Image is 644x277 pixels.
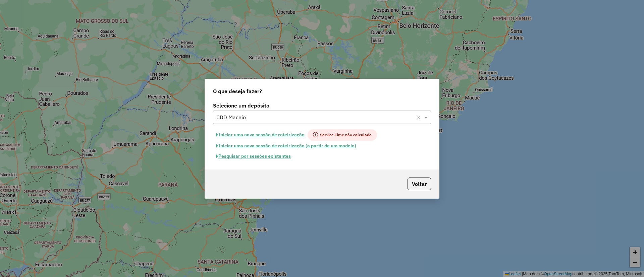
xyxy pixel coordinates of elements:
span: Service Time não calculado [308,129,377,141]
button: Iniciar uma nova sessão de roteirização [213,129,308,141]
span: Clear all [417,113,423,121]
button: Voltar [408,178,431,190]
span: O que deseja fazer? [213,87,262,95]
label: Selecione um depósito [213,101,431,110]
button: Pesquisar por sessões existentes [213,151,294,161]
button: Iniciar uma nova sessão de roteirização (a partir de um modelo) [213,141,359,151]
